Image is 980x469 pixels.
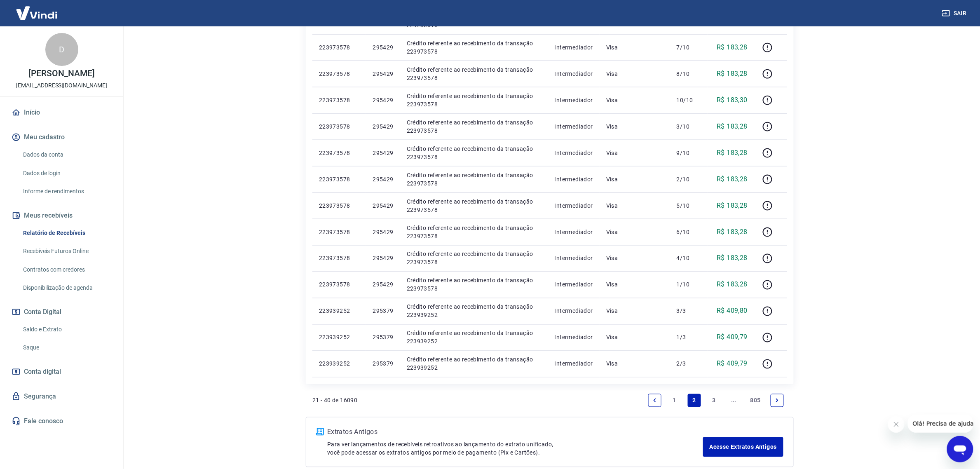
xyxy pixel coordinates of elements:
[717,95,748,105] p: R$ 183,30
[319,228,359,236] p: 223973578
[373,360,393,368] p: 295379
[407,303,542,319] p: Crédito referente ao recebimento da transação 223939252
[606,360,663,368] p: Visa
[10,387,113,406] a: Segurança
[717,333,748,342] p: R$ 409,79
[45,33,78,66] div: D
[20,225,113,242] a: Relatório de Recebíveis
[407,39,542,56] p: Crédito referente ao recebimento da transação 223973578
[555,43,593,52] p: Intermediador
[668,394,681,407] a: Page 1
[717,201,748,211] p: R$ 183,28
[20,243,113,260] a: Recebíveis Futuros Online
[677,43,701,52] p: 7/10
[373,70,393,78] p: 295429
[645,391,787,410] ul: Pagination
[373,175,393,183] p: 295429
[717,69,748,79] p: R$ 183,28
[319,43,359,52] p: 223973578
[319,333,359,342] p: 223939252
[606,333,663,342] p: Visa
[312,396,357,405] p: 21 - 40 de 16090
[940,6,970,21] button: Sair
[319,96,359,104] p: 223973578
[703,437,783,457] a: Acesse Extratos Antigos
[407,250,542,267] p: Crédito referente ao recebimento da transação 223973578
[727,394,741,407] a: Jump forward
[10,303,113,321] button: Conta Digital
[407,171,542,188] p: Crédito referente ao recebimento da transação 223973578
[771,394,784,407] a: Next page
[20,165,113,182] a: Dados de login
[677,202,701,210] p: 5/10
[319,122,359,131] p: 223973578
[20,183,113,200] a: Informe de rendimentos
[555,307,593,315] p: Intermediador
[16,81,107,90] p: [EMAIL_ADDRESS][DOMAIN_NAME]
[717,253,748,263] p: R$ 183,28
[319,307,359,315] p: 223939252
[319,149,359,157] p: 223973578
[555,202,593,210] p: Intermediador
[327,441,703,457] p: Para ver lançamentos de recebíveis retroativos ao lançamento do extrato unificado, você pode aces...
[319,281,359,289] p: 223973578
[319,202,359,210] p: 223973578
[327,427,703,437] p: Extratos Antigos
[606,254,663,263] p: Visa
[28,69,94,78] p: [PERSON_NAME]
[373,96,393,104] p: 295429
[10,363,113,381] a: Conta digital
[688,394,701,407] a: Page 2 is your current page
[555,228,593,236] p: Intermediador
[606,43,663,52] p: Visa
[407,145,542,161] p: Crédito referente ao recebimento da transação 223973578
[555,122,593,131] p: Intermediador
[407,66,542,82] p: Crédito referente ao recebimento da transação 223973578
[555,175,593,183] p: Intermediador
[373,149,393,157] p: 295429
[606,228,663,236] p: Visa
[407,224,542,240] p: Crédito referente ao recebimento da transação 223973578
[606,70,663,78] p: Visa
[677,175,701,183] p: 2/10
[677,122,701,131] p: 3/10
[10,128,113,146] button: Meu cadastro
[319,360,359,368] p: 223939252
[908,415,973,433] iframe: Mensagem da empresa
[606,149,663,157] p: Visa
[319,70,359,78] p: 223973578
[373,254,393,263] p: 295429
[606,122,663,131] p: Visa
[10,0,63,26] img: Vindi
[677,228,701,236] p: 6/10
[606,175,663,183] p: Visa
[677,307,701,315] p: 3/3
[555,360,593,368] p: Intermediador
[20,279,113,296] a: Disponibilização de agenda
[717,280,748,290] p: R$ 183,28
[677,281,701,289] p: 1/10
[717,174,748,184] p: R$ 183,28
[373,333,393,342] p: 295379
[373,281,393,289] p: 295429
[717,148,748,158] p: R$ 183,28
[407,197,542,214] p: Crédito referente ao recebimento da transação 223973578
[24,366,61,378] span: Conta digital
[5,6,69,12] span: Olá! Precisa de ajuda?
[717,122,748,131] p: R$ 183,28
[319,175,359,183] p: 223973578
[717,42,748,52] p: R$ 183,28
[606,281,663,289] p: Visa
[648,394,661,407] a: Previous page
[10,103,113,122] a: Início
[677,149,701,157] p: 9/10
[407,329,542,346] p: Crédito referente ao recebimento da transação 223939252
[10,206,113,225] button: Meus recebíveis
[407,118,542,135] p: Crédito referente ao recebimento da transação 223973578
[606,202,663,210] p: Visa
[555,149,593,157] p: Intermediador
[20,146,113,163] a: Dados da conta
[316,428,324,436] img: ícone
[606,96,663,104] p: Visa
[407,277,542,293] p: Crédito referente ao recebimento da transação 223973578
